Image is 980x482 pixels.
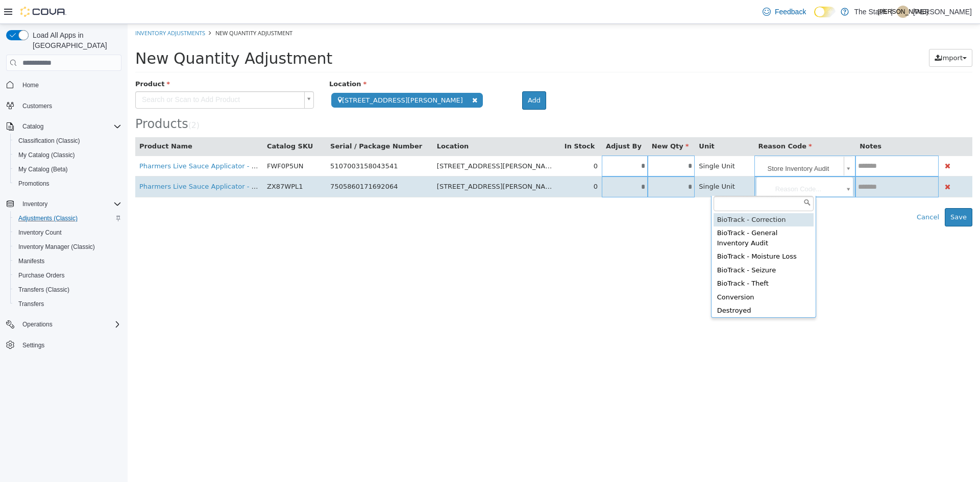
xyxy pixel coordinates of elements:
span: Home [22,81,39,89]
button: Home [2,77,126,92]
div: BioTrack - Moisture Loss [586,226,686,240]
span: Adjustments (Classic) [18,214,78,222]
span: Catalog [18,120,121,133]
span: Load All Apps in [GEOGRAPHIC_DATA] [29,30,121,50]
button: Transfers (Classic) [10,283,126,297]
span: Inventory [22,200,47,208]
button: Inventory [18,198,52,210]
a: Adjustments (Classic) [14,212,82,224]
a: Inventory Manager (Classic) [14,241,99,253]
span: Transfers [18,300,44,308]
span: Settings [22,341,44,349]
a: Customers [18,100,56,112]
span: [PERSON_NAME] [878,6,928,18]
div: BioTrack - Theft [586,253,686,267]
div: BioTrack - Seizure [586,240,686,253]
div: Destroyed [586,280,686,294]
a: Inventory Count [14,226,66,239]
a: Promotions [14,177,54,190]
button: Manifests [10,254,126,268]
button: Settings [2,338,126,352]
a: Purchase Orders [14,269,69,282]
a: Feedback [758,2,810,22]
span: Settings [18,339,121,351]
span: Inventory Manager (Classic) [18,243,95,251]
span: Feedback [775,7,806,17]
button: Purchase Orders [10,268,126,283]
span: My Catalog (Classic) [14,149,121,161]
nav: Complex example [6,73,121,379]
button: Transfers [10,297,126,311]
div: BioTrack - Correction [586,189,686,203]
span: Inventory [18,198,121,210]
button: Operations [2,317,126,332]
button: Inventory [2,197,126,211]
a: My Catalog (Beta) [14,163,72,175]
a: Transfers (Classic) [14,284,73,296]
button: Customers [2,98,126,113]
a: Classification (Classic) [14,135,84,147]
span: Purchase Orders [18,271,65,280]
span: My Catalog (Classic) [18,151,75,159]
span: Promotions [18,180,50,188]
span: Manifests [14,255,121,267]
span: Transfers (Classic) [14,284,121,296]
div: Jonathan Owyoung [897,6,909,18]
span: Inventory Count [14,226,121,239]
span: Purchase Orders [14,269,121,282]
a: Transfers [14,298,48,310]
span: Inventory Count [18,229,62,237]
p: The Stash [854,6,887,18]
button: Promotions [10,176,126,191]
span: Manifests [18,257,44,265]
button: Inventory Manager (Classic) [10,240,126,254]
span: Promotions [14,177,121,190]
div: Conversion [586,267,686,281]
span: My Catalog (Beta) [14,163,121,175]
button: Inventory Count [10,225,126,240]
a: Manifests [14,255,48,267]
input: Dark Mode [814,7,836,17]
span: My Catalog (Beta) [18,165,68,173]
button: My Catalog (Classic) [10,148,126,162]
a: Settings [18,339,48,351]
span: Customers [22,102,52,110]
button: Catalog [18,120,47,133]
button: My Catalog (Beta) [10,162,126,176]
button: Catalog [2,119,126,134]
button: Operations [18,318,57,331]
span: Operations [22,320,53,328]
span: Transfers (Classic) [18,286,69,294]
span: Transfers [14,298,121,310]
div: BioTrack - General Inventory Audit [586,202,686,226]
span: Home [18,78,121,91]
p: [PERSON_NAME] [913,6,972,18]
span: Inventory Manager (Classic) [14,241,121,253]
span: Adjustments (Classic) [14,212,121,224]
a: Home [18,79,43,91]
button: Adjustments (Classic) [10,211,126,225]
span: Catalog [22,122,43,131]
span: Classification (Classic) [14,135,121,147]
span: Classification (Classic) [18,137,80,145]
img: Cova [20,7,66,17]
a: My Catalog (Classic) [14,149,79,161]
span: Operations [18,318,121,331]
button: Classification (Classic) [10,134,126,148]
span: Customers [18,99,121,112]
